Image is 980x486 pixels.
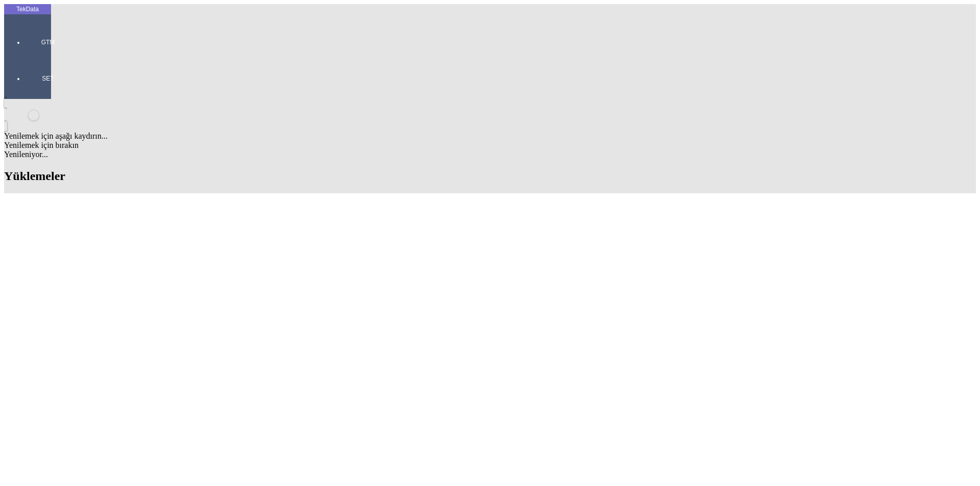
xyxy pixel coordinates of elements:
[4,150,976,159] div: Yenileniyor...
[4,132,976,141] div: Yenilemek için aşağı kaydırın...
[4,169,976,183] h2: Yüklemeler
[33,74,63,83] span: SET
[4,141,976,150] div: Yenilemek için bırakın
[4,5,51,13] div: TekData
[33,38,63,46] span: GTM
